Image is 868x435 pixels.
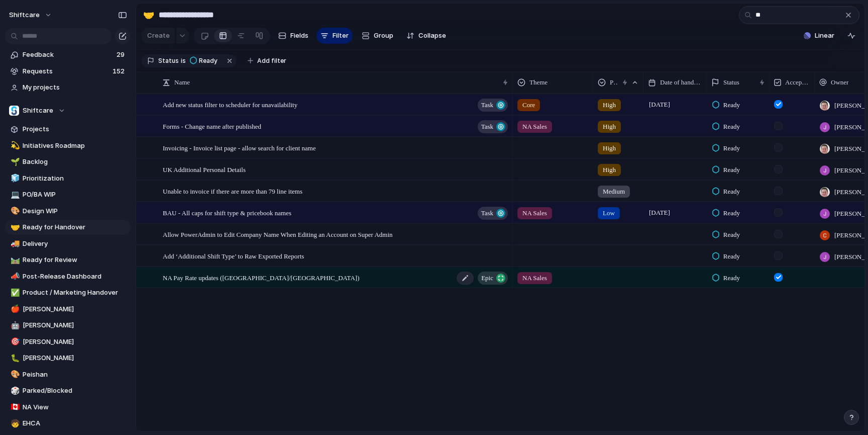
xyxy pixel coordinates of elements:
[23,370,127,380] span: Peishan
[11,172,18,184] div: 🧊
[23,353,127,363] span: [PERSON_NAME]
[11,369,18,380] div: 🎨
[481,271,493,285] span: Epic
[522,122,547,132] span: NA Sales
[11,238,18,249] div: 🚚
[23,304,127,314] span: [PERSON_NAME]
[11,385,18,397] div: 🎲
[181,56,186,65] span: is
[5,187,131,202] div: 💻PO/BA WIP
[9,173,19,184] button: 🧊
[23,239,127,249] span: Delivery
[143,8,154,22] div: 🤝
[11,156,18,168] div: 🌱
[723,273,740,283] span: Ready
[522,100,535,110] span: Core
[610,77,618,88] span: Priority
[174,77,190,88] span: Name
[5,80,131,95] a: My projects
[23,157,127,167] span: Backlog
[815,31,834,41] span: Linear
[274,28,312,44] button: Fields
[23,66,110,76] span: Requests
[478,272,508,285] button: Epic
[5,383,131,398] a: 🎲Parked/Blocked
[9,206,19,216] button: 🎨
[163,250,304,262] span: Add ‘Additional Shift Type’ to Raw Exported Reports
[5,269,131,284] a: 📣Post-Release Dashboard
[402,28,450,44] button: Collapse
[9,402,19,412] button: 🇨🇦
[723,251,740,262] span: Ready
[23,320,127,330] span: [PERSON_NAME]
[603,143,616,153] span: High
[5,416,131,431] div: 🧒EHCA
[11,254,18,266] div: 🛤️
[23,50,114,60] span: Feedback
[5,236,131,251] a: 🚚Delivery
[646,207,673,219] span: [DATE]
[23,222,127,232] span: Ready for Handover
[723,165,740,175] span: Ready
[11,303,18,315] div: 🍎
[481,206,493,220] span: Task
[5,47,131,62] a: Feedback29
[9,386,19,396] button: 🎲
[5,334,131,350] a: 🎯[PERSON_NAME]
[23,255,127,265] span: Ready for Review
[163,272,360,283] span: NA Pay Rate updates ([GEOGRAPHIC_DATA]/[GEOGRAPHIC_DATA])
[163,120,261,132] span: Forms - Change name after published
[11,320,18,331] div: 🤖
[660,77,702,88] span: Date of handover
[141,7,157,23] button: 🤝
[163,228,393,240] span: Allow PowerAdmin to Edit Company Name When Editing an Account on Super Admin
[290,31,308,41] span: Fields
[163,207,291,218] span: BAU - All caps for shift type & pricebook names
[179,55,188,66] button: is
[242,54,292,68] button: Add filter
[5,351,131,366] div: 🐛[PERSON_NAME]
[23,402,127,412] span: NA View
[5,204,131,219] a: 🎨Design WIP
[5,285,131,300] a: ✅Product / Marketing Handover
[9,255,19,265] button: 🛤️
[9,222,19,232] button: 🤝
[800,28,838,43] button: Linear
[163,142,316,153] span: Invoicing - Invoice list page - allow search for client name
[481,98,493,112] span: Task
[23,418,127,428] span: EHCA
[9,418,19,428] button: 🧒
[5,318,131,333] a: 🤖[PERSON_NAME]
[11,222,18,233] div: 🤝
[5,154,131,169] a: 🌱Backlog
[9,288,19,298] button: ✅
[11,336,18,347] div: 🎯
[481,120,493,134] span: Task
[9,320,19,330] button: 🤖
[9,157,19,167] button: 🌱
[5,400,131,415] a: 🇨🇦NA View
[199,56,218,65] span: Ready
[603,208,615,218] span: Low
[23,141,127,151] span: Initiatives Roadmap
[723,100,740,110] span: Ready
[418,31,446,41] span: Collapse
[11,353,18,364] div: 🐛
[9,353,19,363] button: 🐛
[23,337,127,347] span: [PERSON_NAME]
[9,337,19,347] button: 🎯
[23,82,127,93] span: My projects
[11,401,18,413] div: 🇨🇦
[723,77,739,88] span: Status
[357,28,398,44] button: Group
[603,122,616,132] span: High
[9,239,19,249] button: 🚚
[5,138,131,153] a: 💫Initiatives Roadmap
[23,106,53,116] span: Shiftcare
[113,66,127,76] span: 152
